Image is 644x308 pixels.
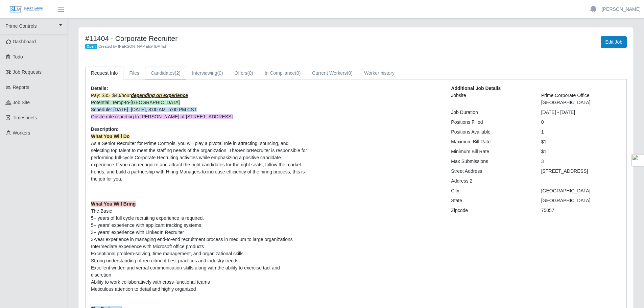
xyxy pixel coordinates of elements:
[446,109,536,116] div: Job Duration
[91,134,307,182] span: As a Senior Recruiter for Prime Controls, you will play a pivotal role in attracting, sourcing, a...
[98,44,166,48] span: Created by [PERSON_NAME] @ [DATE]
[13,130,30,136] span: Workers
[13,39,36,44] span: Dashboard
[217,70,223,76] span: (0)
[306,67,358,80] a: Current Workers
[91,93,188,98] span: Pay: $35–$40/hour
[145,67,186,80] a: Candidates
[536,187,626,194] div: [GEOGRAPHIC_DATA]
[91,86,108,91] b: Details:
[541,93,591,105] span: Prime Corporate Office [GEOGRAPHIC_DATA]
[85,44,97,49] span: Open
[536,128,626,136] div: 1
[536,109,626,116] div: [DATE] - [DATE]
[91,134,129,139] strong: What You Will Do
[295,70,301,76] span: (0)
[13,85,29,90] span: Reports
[123,67,145,80] a: Files
[91,200,441,300] p: The Basic 5+ years of full cycle recruiting experience is required. 5+ years’ experience with app...
[446,138,536,145] div: Maximum Bill Rate
[175,70,181,76] span: (2)
[13,54,23,60] span: Todo
[536,138,626,145] div: $1
[446,128,536,136] div: Positions Available
[91,107,197,112] span: Schedule: [DATE]–[DATE], 8:00 AM–5:00 PM CST
[536,207,626,214] div: 75057
[601,36,627,48] a: Edit Job
[446,168,536,175] div: Street Address
[91,126,119,132] b: Description:
[186,67,229,80] a: Interviewing
[536,197,626,204] div: [GEOGRAPHIC_DATA]
[13,69,42,75] span: Job Requests
[451,86,501,91] b: Additional Job Details
[446,158,536,165] div: Max Submissions
[347,70,353,76] span: (0)
[446,148,536,155] div: Minimum Bill Rate
[446,119,536,126] div: Positions Filled
[446,177,536,185] div: Address 2
[536,168,626,175] div: [STREET_ADDRESS]
[632,154,644,166] img: toggle-logo.svg
[13,115,37,120] span: Timesheets
[602,6,641,13] a: [PERSON_NAME]
[536,158,626,165] div: 3
[91,201,136,207] strong: What You Will Bring
[131,93,188,98] span: depending on experience
[9,6,43,13] img: SLM Logo
[247,70,253,76] span: (0)
[446,92,536,106] div: Jobsite
[91,114,233,119] span: Onsite role reporting to [PERSON_NAME] at [STREET_ADDRESS]
[536,119,626,126] div: 0
[91,100,180,105] span: Potential: Temp-to-[GEOGRAPHIC_DATA]
[229,67,259,80] a: Offers
[446,187,536,194] div: City
[446,197,536,204] div: State
[358,67,400,80] a: Worker history
[85,67,123,80] a: Request Info
[13,100,30,105] span: job site
[536,148,626,155] div: $1
[446,207,536,214] div: Zipcode
[259,67,307,80] a: In Compliance
[85,34,397,43] h4: #11404 - Corporate Recruiter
